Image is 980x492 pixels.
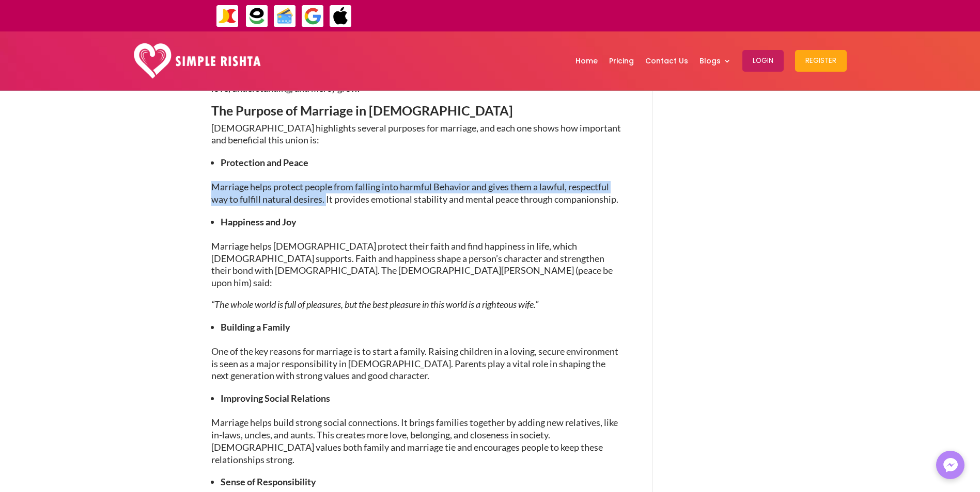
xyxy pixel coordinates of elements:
[211,103,513,118] span: The Purpose of Marriage in [DEMOGRAPHIC_DATA]
[221,157,308,168] span: Protection and Peace
[645,34,688,88] a: Contact Us
[245,5,269,28] img: EasyPaisa-icon
[211,417,618,465] span: Marriage helps build strong social connections. It brings families together by adding new relativ...
[221,321,290,333] span: Building a Family
[742,50,784,72] button: Login
[811,6,832,24] strong: جاز کیش
[221,216,297,227] span: Happiness and Joy
[742,34,784,88] a: Login
[329,5,352,28] img: ApplePay-icon
[211,70,603,94] span: This verse shows that marriage is not just about companionship—it’s about creating a space where ...
[575,34,598,88] a: Home
[699,34,731,88] a: Blogs
[211,122,621,146] span: [DEMOGRAPHIC_DATA] highlights several purposes for marriage, and each one shows how important and...
[216,5,239,28] img: JazzCash-icon
[273,5,297,28] img: Credit Cards
[211,240,613,288] span: Marriage helps [DEMOGRAPHIC_DATA] protect their faith and find happiness in life, which [DEMOGRAP...
[940,455,961,475] img: Messenger
[221,476,316,487] span: Sense of Responsibility
[211,346,618,382] span: One of the key reasons for marriage is to start a family. Raising children in a loving, secure en...
[221,392,330,404] span: Improving Social Relations
[609,34,634,88] a: Pricing
[795,34,847,88] a: Register
[211,181,618,205] span: Marriage helps protect people from falling into harmful Behavior and gives them a lawful, respect...
[211,299,538,310] span: “The whole world is full of pleasures, but the best pleasure in this world is a righteous wife.”
[301,5,324,28] img: GooglePay-icon
[785,6,808,24] strong: ایزی پیسہ
[795,50,847,72] button: Register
